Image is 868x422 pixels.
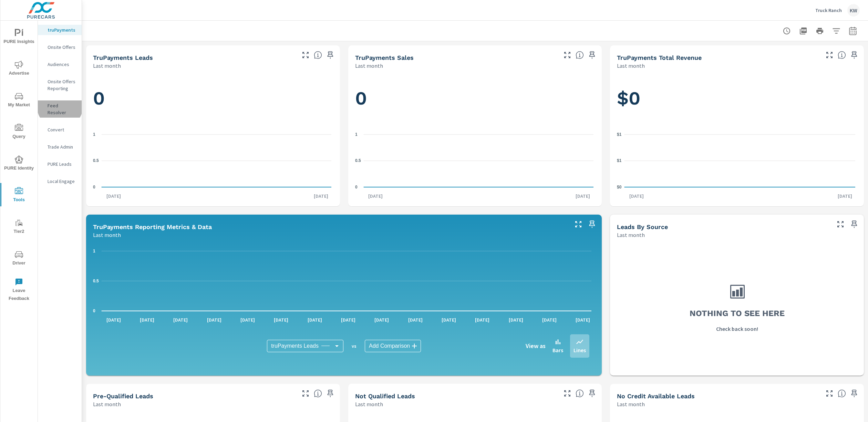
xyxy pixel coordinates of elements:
[847,4,860,17] div: KW
[93,132,95,137] text: 1
[271,343,319,349] span: truPayments Leads
[617,62,645,70] p: Last month
[2,61,35,77] span: Advertise
[370,316,394,323] p: [DATE]
[38,42,82,52] div: Onsite Offers
[355,62,383,70] p: Last month
[617,223,668,230] h5: Leads By Source
[571,316,595,323] p: [DATE]
[587,50,598,61] span: Save this to your personalized report
[815,7,842,13] p: Truck Ranch
[48,26,76,33] p: truPayments
[2,187,35,204] span: Tools
[168,316,193,323] p: [DATE]
[93,158,99,163] text: 0.5
[573,346,586,354] p: Lines
[48,161,76,167] p: PURE Leads
[829,24,843,38] button: Apply Filters
[470,316,494,323] p: [DATE]
[2,250,35,267] span: Driver
[93,249,95,253] text: 1
[267,340,343,352] div: truPayments Leads
[355,185,358,190] text: 0
[617,185,622,190] text: $0
[838,389,846,398] span: A lead that has been submitted but has not gone through the credit application process.
[617,132,622,137] text: $1
[587,219,598,230] span: Save this to your personalized report
[38,100,82,118] div: Feed Resolver
[38,76,82,94] div: Onsite Offers Reporting
[93,62,121,70] p: Last month
[355,132,358,137] text: 1
[796,24,810,38] button: "Export Report to PDF"
[403,316,427,323] p: [DATE]
[562,388,573,399] button: Make Fullscreen
[0,21,38,305] div: nav menu
[849,50,860,61] span: Save this to your personalized report
[300,388,311,399] button: Make Fullscreen
[93,223,212,230] h5: truPayments Reporting Metrics & Data
[355,87,595,110] h1: 0
[813,24,827,38] button: Print Report
[617,392,695,400] h5: No Credit Available Leads
[38,125,82,135] div: Convert
[93,400,121,408] p: Last month
[576,51,584,59] span: Number of sales matched to a truPayments lead. [Source: This data is sourced from the dealer's DM...
[48,78,76,92] p: Onsite Offers Reporting
[269,316,293,323] p: [DATE]
[38,25,82,35] div: truPayments
[314,51,322,59] span: The number of truPayments leads.
[617,87,857,110] h1: $0
[617,231,645,239] p: Last month
[38,176,82,186] div: Local Engage
[355,158,361,163] text: 0.5
[48,61,76,68] p: Audiences
[355,392,415,400] h5: Not Qualified Leads
[135,316,159,323] p: [DATE]
[617,400,645,408] p: Last month
[849,219,860,230] span: Save this to your personalized report
[437,316,461,323] p: [DATE]
[202,316,226,323] p: [DATE]
[325,50,336,61] span: Save this to your personalized report
[93,185,95,190] text: 0
[93,231,121,239] p: Last month
[526,343,546,349] h6: View as
[2,219,35,236] span: Tier2
[838,51,846,59] span: Total revenue from sales matched to a truPayments lead. [Source: This data is sourced from the de...
[824,50,835,61] button: Make Fullscreen
[571,193,595,199] p: [DATE]
[833,193,857,199] p: [DATE]
[314,389,322,398] span: A basic review has been done and approved the credit worthiness of the lead by the configured cre...
[48,44,76,51] p: Onsite Offers
[2,278,35,303] span: Leave Feedback
[2,124,35,141] span: Query
[93,87,333,110] h1: 0
[102,316,126,323] p: [DATE]
[38,59,82,69] div: Audiences
[303,316,327,323] p: [DATE]
[48,126,76,133] p: Convert
[587,388,598,399] span: Save this to your personalized report
[573,219,584,230] button: Make Fullscreen
[552,346,563,354] p: Bars
[93,279,99,283] text: 0.5
[835,219,846,230] button: Make Fullscreen
[363,193,387,199] p: [DATE]
[102,193,126,199] p: [DATE]
[93,309,95,313] text: 0
[562,50,573,61] button: Make Fullscreen
[355,400,383,408] p: Last month
[716,325,758,333] p: Check back soon!
[846,24,860,38] button: Select Date Range
[93,54,153,61] h5: truPayments Leads
[236,316,260,323] p: [DATE]
[690,307,785,319] h3: Nothing to see here
[617,158,622,163] text: $1
[48,102,76,116] p: Feed Resolver
[355,54,414,61] h5: truPayments Sales
[325,388,336,399] span: Save this to your personalized report
[369,343,410,349] span: Add Comparison
[2,29,35,46] span: PURE Insights
[365,340,421,352] div: Add Comparison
